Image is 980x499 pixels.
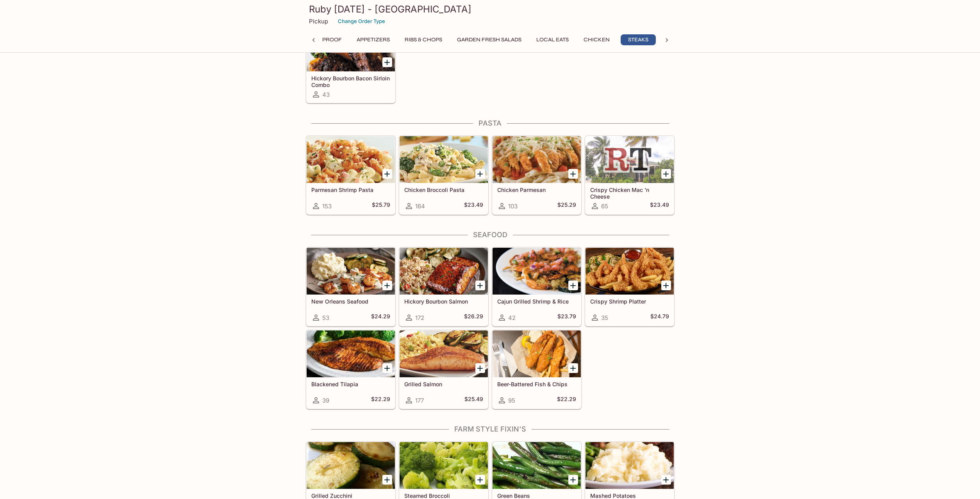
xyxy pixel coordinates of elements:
h5: Hickory Bourbon Bacon Sirloin Combo [311,75,390,88]
h4: Pasta [306,119,675,128]
h4: Farm Style Fixin's [306,425,675,433]
h5: $26.29 [464,313,483,322]
h5: Green Beans [497,492,576,499]
div: Hickory Bourbon Bacon Sirloin Combo [307,25,395,71]
div: New Orleans Seafood [307,248,395,295]
div: Parmesan Shrimp Pasta [307,136,395,183]
h5: Blackened Tilapia [311,381,390,387]
h5: $22.29 [371,396,390,405]
h5: $24.79 [650,313,669,322]
h5: Crispy Chicken Mac 'n Cheese [590,186,669,199]
h5: Grilled Salmon [404,381,483,387]
h5: $23.49 [464,201,483,211]
button: Add New Orleans Seafood [382,281,392,290]
h5: Grilled Zucchini [311,492,390,499]
h5: Chicken Parmesan [497,186,576,193]
span: 95 [508,397,515,404]
button: Change Order Type [334,15,389,27]
h5: Cajun Grilled Shrimp & Rice [497,298,576,305]
button: Steaks [621,34,656,45]
div: Hickory Bourbon Salmon [400,248,488,295]
a: Hickory Bourbon Bacon Sirloin Combo43 [306,24,395,103]
h5: $23.79 [557,313,576,322]
div: Crispy Chicken Mac 'n Cheese [586,136,674,183]
a: Beer-Battered Fish & Chips95$22.29 [492,330,581,409]
div: Cajun Grilled Shrimp & Rice [493,248,581,295]
div: Chicken Broccoli Pasta [400,136,488,183]
button: Chicken [579,34,614,45]
h5: Steamed Broccoli [404,492,483,499]
span: 43 [322,91,330,98]
div: Steamed Broccoli [400,442,488,489]
div: Green Beans [493,442,581,489]
h5: $24.29 [371,313,390,322]
h4: Seafood [306,231,675,239]
button: Appetizers [352,34,394,45]
button: Add Steamed Broccoli [475,475,485,485]
div: Chicken Parmesan [493,136,581,183]
span: 65 [601,202,608,210]
a: Crispy Shrimp Platter35$24.79 [585,247,674,326]
span: 164 [415,202,425,210]
h5: Hickory Bourbon Salmon [404,298,483,305]
h5: $25.49 [464,396,483,405]
button: Add Blackened Tilapia [382,363,392,373]
p: Pickup [309,18,328,25]
button: Add Chicken Parmesan [568,169,578,179]
div: Mashed Potatoes [586,442,674,489]
span: 177 [415,397,424,404]
div: Grilled Zucchini [307,442,395,489]
div: Crispy Shrimp Platter [586,248,674,295]
button: Add Hickory Bourbon Bacon Sirloin Combo [382,57,392,67]
div: Beer-Battered Fish & Chips [493,330,581,377]
h5: Parmesan Shrimp Pasta [311,186,390,193]
a: Crispy Chicken Mac 'n Cheese65$23.49 [585,136,674,215]
span: 172 [415,314,424,321]
button: Add Grilled Zucchini [382,475,392,485]
h5: $25.79 [372,201,390,211]
h5: New Orleans Seafood [311,298,390,305]
span: 103 [508,202,518,210]
div: Grilled Salmon [400,330,488,377]
button: Add Chicken Broccoli Pasta [475,169,485,179]
span: 153 [322,202,332,210]
h5: $25.29 [557,201,576,211]
div: Blackened Tilapia [307,330,395,377]
a: Parmesan Shrimp Pasta153$25.79 [306,136,395,215]
a: Hickory Bourbon Salmon172$26.29 [399,247,488,326]
button: Local Eats [532,34,573,45]
button: Add Beer-Battered Fish & Chips [568,363,578,373]
a: Cajun Grilled Shrimp & Rice42$23.79 [492,247,581,326]
button: Add Crispy Shrimp Platter [661,281,671,290]
h5: Chicken Broccoli Pasta [404,186,483,193]
button: Ribs & Chops [400,34,446,45]
button: Garden Fresh Salads [453,34,526,45]
h3: Ruby [DATE] - [GEOGRAPHIC_DATA] [309,3,671,15]
span: 42 [508,314,516,321]
a: Chicken Parmesan103$25.29 [492,136,581,215]
a: Blackened Tilapia39$22.29 [306,330,395,409]
button: Add Crispy Chicken Mac 'n Cheese [661,169,671,179]
a: Chicken Broccoli Pasta164$23.49 [399,136,488,215]
button: Zero Proof [301,34,346,45]
button: Add Mashed Potatoes [661,475,671,485]
button: Add Grilled Salmon [475,363,485,373]
span: 53 [322,314,329,321]
h5: Mashed Potatoes [590,492,669,499]
a: New Orleans Seafood53$24.29 [306,247,395,326]
button: Add Hickory Bourbon Salmon [475,281,485,290]
h5: Crispy Shrimp Platter [590,298,669,305]
a: Grilled Salmon177$25.49 [399,330,488,409]
button: Add Parmesan Shrimp Pasta [382,169,392,179]
h5: Beer-Battered Fish & Chips [497,381,576,387]
span: 35 [601,314,608,321]
button: Add Green Beans [568,475,578,485]
h5: $23.49 [650,201,669,211]
button: Add Cajun Grilled Shrimp & Rice [568,281,578,290]
span: 39 [322,397,329,404]
h5: $22.29 [557,396,576,405]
